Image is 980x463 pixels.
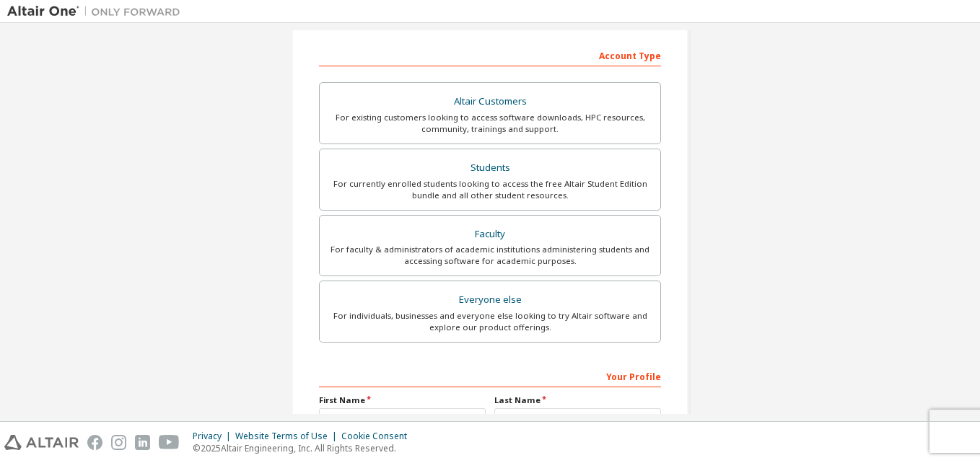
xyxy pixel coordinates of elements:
[328,244,652,267] div: For faculty & administrators of academic institutions administering students and accessing softwa...
[328,178,652,201] div: For currently enrolled students looking to access the free Altair Student Edition bundle and all ...
[111,435,126,450] img: instagram.svg
[319,394,486,406] label: First Name
[328,310,652,333] div: For individuals, businesses and everyone else looking to try Altair software and explore our prod...
[328,290,652,310] div: Everyone else
[328,158,652,178] div: Students
[319,364,661,387] div: Your Profile
[193,442,416,454] p: © 2025 Altair Engineering, Inc. All Rights Reserved.
[341,431,416,442] div: Cookie Consent
[193,431,235,442] div: Privacy
[135,435,150,450] img: linkedin.svg
[159,435,180,450] img: youtube.svg
[328,224,652,244] div: Faculty
[4,435,79,450] img: altair_logo.svg
[328,112,652,135] div: For existing customers looking to access software downloads, HPC resources, community, trainings ...
[235,431,341,442] div: Website Terms of Use
[7,4,188,19] img: Altair One
[87,435,102,450] img: facebook.svg
[319,43,661,66] div: Account Type
[328,92,652,112] div: Altair Customers
[494,394,661,406] label: Last Name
